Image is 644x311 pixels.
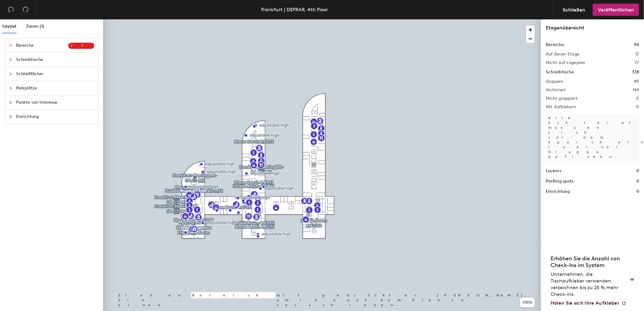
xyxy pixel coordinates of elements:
[2,24,16,29] span: Layout
[16,67,94,81] span: Schließfächer
[16,81,94,95] span: Parkplätze
[546,168,561,174] h1: Lockers
[636,188,639,195] h1: 0
[630,278,634,281] img: Aufkleber Logo
[634,79,639,84] h2: 89
[551,255,626,269] h4: Erhöhen Sie die Anzahl von Check-Ins im System
[546,42,564,48] h1: Bereiche
[546,69,574,75] h1: Schreibtische
[635,60,639,65] h2: 77
[71,44,81,48] span: 7
[16,95,94,109] span: Punkte von Interesse
[546,96,578,101] h2: Nicht gruppiert
[632,88,639,92] h2: 144
[636,96,639,101] h2: 0
[546,105,576,109] h2: Mit Aufklebern
[16,110,94,124] span: Einrichtung
[598,7,634,13] span: Veröffentlichen
[9,72,12,76] span: collapsed
[546,24,639,32] div: Etagenübersicht
[558,4,590,16] button: Schließen
[546,113,639,162] p: Alle Schreibtische müssen sich vor dem Speichern in einer Gruppe befinden.
[9,115,12,119] span: collapsed
[636,168,639,174] h1: 0
[546,52,579,57] h2: Auf dieser Etage
[5,4,17,16] button: Rückgängig (⌘ + Z)
[635,52,639,57] h2: 17
[546,88,566,92] h2: Archiviert
[632,69,639,75] h1: 338
[16,53,94,67] span: Schreibtische
[546,188,570,195] h1: Einrichtung
[551,300,626,306] a: Holen Sie sich Ihre Aufkleber
[520,298,535,307] button: Hilfe
[16,38,68,52] span: Bereiche
[593,4,639,16] button: Veröffentlichen
[81,44,92,48] span: 7
[9,101,12,104] span: collapsed
[19,4,32,16] button: Wiederherstellen (⌘ + ⇧ + Z)
[9,58,12,62] span: collapsed
[68,43,94,49] sup: 77
[634,42,639,48] h1: 94
[636,178,639,185] h1: 0
[551,271,626,298] p: Unternehmen, die Tischaufkleber verwenden, verzeichnen bis zu 25 % mehr Check-ins.
[563,7,585,13] span: Schließen
[9,86,12,90] span: collapsed
[636,105,639,109] h2: 0
[546,178,573,185] h1: Parking spots
[546,79,563,84] h2: Gruppen
[551,300,619,306] span: Holen Sie sich Ihre Aufkleber
[546,60,585,65] h2: Nicht auf Lageplan
[261,6,328,13] div: Frankfurt | DEFRAR, 4th Floor
[9,44,12,47] span: collapsed
[26,24,44,29] span: Zonen (1)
